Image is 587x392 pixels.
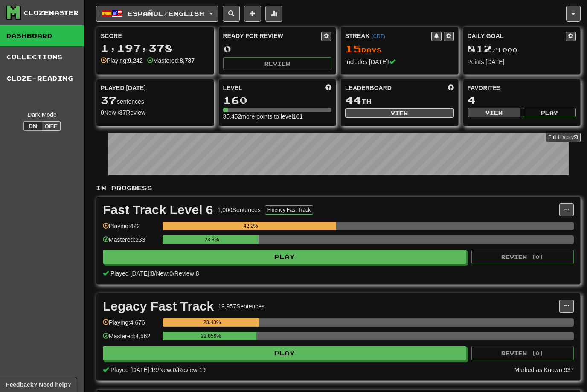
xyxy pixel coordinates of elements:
span: Open feedback widget [6,380,71,389]
div: Favorites [468,84,576,92]
a: Full History [546,133,581,142]
div: Clozemaster [23,9,79,17]
span: / [173,270,174,277]
button: Search sentences [223,6,240,22]
div: Mastered: 233 [103,235,158,250]
span: Played [DATE] [101,84,146,92]
button: View [345,108,454,118]
div: Score [101,32,209,40]
button: More stats [265,6,282,22]
div: 1,000 Sentences [218,206,261,214]
div: 23.3% [165,235,258,244]
strong: 8,787 [180,57,195,64]
span: Played [DATE]: 8 [110,270,154,277]
span: Review: 8 [174,270,199,277]
button: On [23,121,42,131]
button: View [468,108,521,117]
div: Includes [DATE]! [345,58,454,66]
button: Play [103,346,466,360]
strong: 9,242 [128,57,143,64]
div: Dark Mode [6,110,78,119]
div: 160 [223,95,332,105]
span: Leaderboard [345,84,392,92]
strong: 0 [101,109,104,116]
span: / [154,270,156,277]
span: Level [223,84,242,92]
span: / [157,366,159,373]
div: Streak [345,32,431,40]
button: Review (0) [471,346,574,360]
div: 35,452 more points to level 161 [223,112,332,121]
span: / 1000 [468,46,517,54]
div: Ready for Review [223,32,322,40]
div: Daily Goal [468,32,566,41]
p: In Progress [96,184,581,192]
div: Marked as Known: 937 [514,366,574,374]
div: Playing: [101,56,143,65]
span: 44 [345,94,361,106]
div: th [345,95,454,106]
span: 15 [345,43,361,55]
div: 1,197,378 [101,43,209,53]
button: Review [223,57,332,70]
span: Score more points to level up [325,84,331,92]
span: New: 0 [156,270,173,277]
div: Playing: 422 [103,222,158,236]
button: Play [523,108,576,117]
a: (CDT) [371,33,385,39]
div: 42.2% [165,222,336,230]
button: Add sentence to collection [244,6,261,22]
div: 4 [468,95,576,105]
div: sentences [101,95,209,106]
span: Played [DATE]: 19 [110,366,157,373]
div: Points [DATE] [468,58,576,66]
div: Mastered: [147,56,195,65]
div: 23.43% [165,318,259,327]
div: 19,957 Sentences [218,302,264,311]
button: Play [103,250,466,264]
div: 22.859% [165,332,256,340]
button: Review (0) [471,250,574,264]
div: Legacy Fast Track [103,300,214,313]
span: / [176,366,178,373]
button: Off [42,121,61,131]
div: Day s [345,44,454,55]
button: Fluency Fast Track [265,205,313,215]
span: New: 0 [159,366,176,373]
span: 812 [468,43,492,55]
span: Review: 19 [178,366,206,373]
div: Fast Track Level 6 [103,203,213,216]
span: This week in points, UTC [448,84,454,92]
button: Español/English [96,6,218,22]
div: Playing: 4,676 [103,318,158,332]
div: Mastered: 4,562 [103,332,158,346]
span: Español / English [128,10,204,17]
div: 0 [223,44,332,54]
span: 37 [101,94,117,106]
strong: 37 [119,109,126,116]
div: New / Review [101,108,209,117]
